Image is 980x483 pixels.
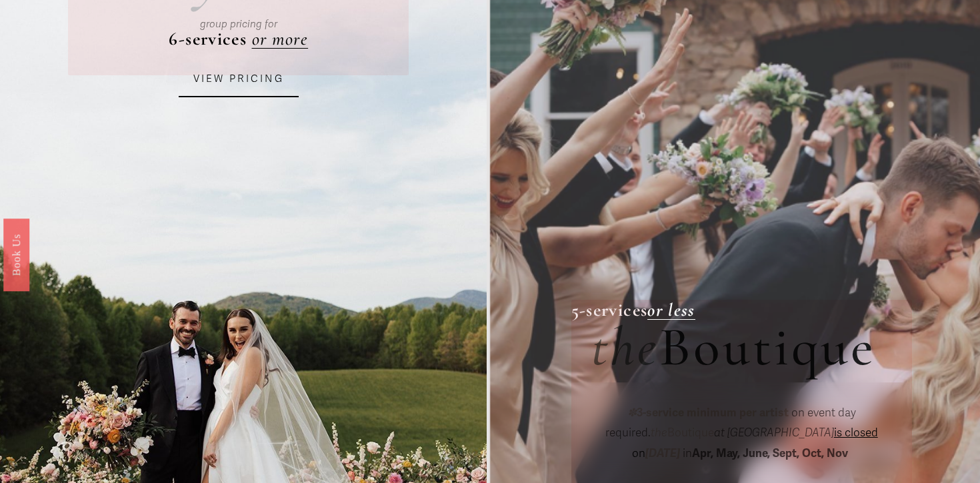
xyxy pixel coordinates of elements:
[3,218,29,290] a: Book Us
[645,446,680,460] em: [DATE]
[714,426,834,440] em: at [GEOGRAPHIC_DATA]
[200,18,277,30] em: group pricing for
[169,28,247,50] strong: 6-services
[659,314,877,380] span: Boutique
[651,426,667,440] em: the
[627,406,637,420] em: ✽
[647,299,695,321] a: or less
[637,406,789,420] strong: 3-service minimum per artist
[179,61,299,97] a: VIEW PRICING
[834,426,878,440] span: is closed
[692,446,848,460] strong: Apr, May, June, Sept, Oct, Nov
[252,28,309,50] a: or more
[591,403,891,464] p: on
[571,299,648,321] strong: 5-services
[680,446,851,460] span: in
[651,426,714,440] span: Boutique
[591,314,659,380] em: the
